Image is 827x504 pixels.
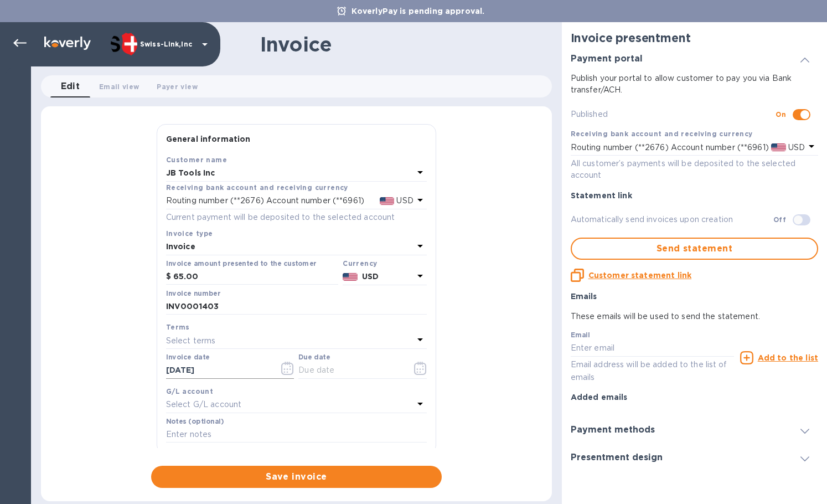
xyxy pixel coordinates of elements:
span: USD [786,143,805,152]
p: Published [571,109,776,120]
label: Invoice number [166,290,220,297]
b: On [776,110,786,119]
input: Enter notes [166,426,427,443]
b: G/L account [166,387,213,395]
label: Due date [298,354,330,361]
span: Payer view [157,81,197,92]
input: $ Enter invoice amount [173,269,338,285]
label: Notes (optional) [166,418,224,425]
button: Save invoice [151,466,442,488]
b: General information [166,135,251,143]
input: Enter email [571,340,734,357]
p: These emails will be used to send the statement. [571,311,818,322]
h1: Invoice [260,33,332,56]
span: Save invoice [160,470,433,484]
p: Publish your portal to allow customer to pay you via Bank transfer/ACH. [571,73,818,96]
p: Statement link [571,190,818,201]
b: Terms [166,323,190,331]
u: Customer statement link [588,271,691,280]
div: $ [166,269,173,285]
input: Select date [166,362,271,379]
img: USD [343,273,358,281]
span: Edit [61,79,80,94]
p: Swiss-Link,Inc [140,40,195,48]
b: Currency [343,259,377,268]
p: Email address will be added to the list of emails [571,358,734,384]
button: Send statement [571,238,818,260]
span: Send statement [581,242,808,255]
p: All customer’s payments will be deposited to the selected account [571,158,818,181]
p: Select terms [166,335,216,347]
h2: Invoice presentment [571,31,818,45]
input: Enter invoice number [166,299,427,315]
img: Logo [44,37,91,50]
b: Receiving bank account and receiving currency [166,183,348,192]
label: Email [571,332,590,339]
h3: Presentment design [571,452,663,463]
b: Invoice [166,242,195,251]
label: Invoice amount presented to the customer [166,260,317,267]
b: JB Tools Inc [166,168,215,177]
p: Emails [571,291,818,302]
p: Routing number (**2676) Account number (**6961) [571,142,769,153]
b: USD [362,272,379,281]
h3: Payment portal [571,54,643,64]
p: Routing number (**2676) Account number (**6961) [166,195,364,207]
b: Invoice type [166,229,213,238]
label: Invoice date [166,354,210,361]
p: KoverlyPay is pending approval. [346,6,490,17]
span: Email view [99,81,139,92]
span: USD [394,196,413,205]
img: USD [380,197,395,205]
u: Add to the list [758,353,818,362]
b: Customer name [166,156,227,164]
p: Added emails [571,392,818,403]
input: Due date [298,362,403,379]
img: USD [771,143,786,151]
p: Automatically send invoices upon creation [571,214,773,225]
b: Receiving bank account and receiving currency [571,130,753,138]
b: Off [773,215,786,224]
p: Current payment will be deposited to the selected account [166,212,427,223]
p: Select G/L account [166,399,241,410]
h3: Payment methods [571,425,655,435]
